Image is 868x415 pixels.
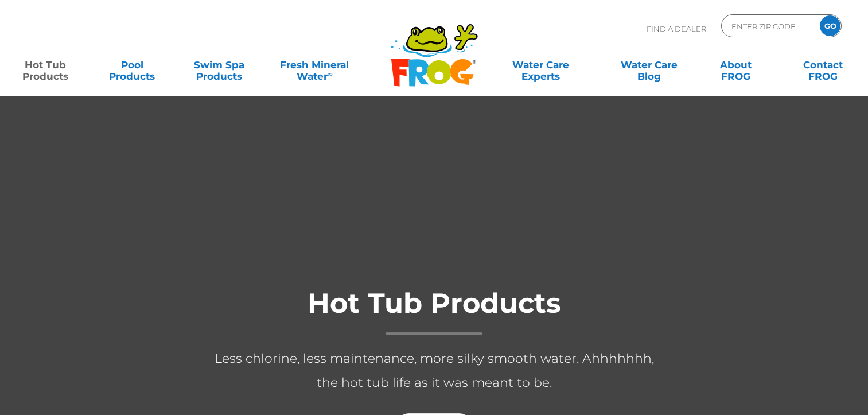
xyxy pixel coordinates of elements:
[647,14,706,43] p: Find A Dealer
[702,53,770,76] a: AboutFROG
[820,15,840,36] input: GO
[328,69,333,78] sup: ∞
[486,53,595,76] a: Water CareExperts
[789,53,857,76] a: ContactFROG
[11,53,79,76] a: Hot TubProducts
[273,53,357,76] a: Fresh MineralWater∞
[615,53,683,76] a: Water CareBlog
[185,53,253,76] a: Swim SpaProducts
[99,53,166,76] a: PoolProducts
[205,347,664,395] p: Less chlorine, less maintenance, more silky smooth water. Ahhhhhhh, the hot tub life as it was me...
[730,18,808,34] input: Zip Code Form
[205,288,664,335] h1: Hot Tub Products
